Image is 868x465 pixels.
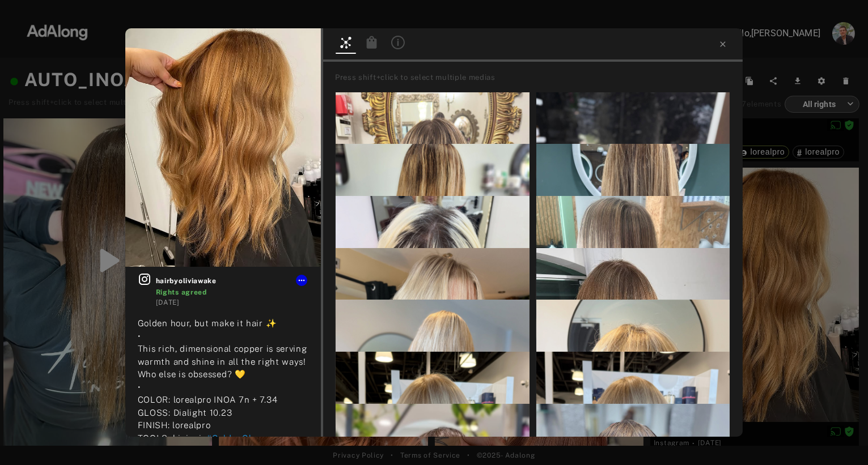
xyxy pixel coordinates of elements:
span: Golden hour, but make it hair ✨ • This rich, dimensional copper is serving warmth and shine in al... [138,318,307,443]
div: Press shift+click to select multiple medias [335,72,739,83]
span: Rights agreed [156,288,207,296]
iframe: Chat Widget [811,411,868,465]
img: 482084216_18260907445286771_4739388178220723876_n.jpg [125,28,321,267]
span: hairbyoliviawake [156,276,308,286]
span: #GoldenGlow [206,433,264,443]
time: 2025-02-27T20:51:07.000Z [156,298,180,306]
